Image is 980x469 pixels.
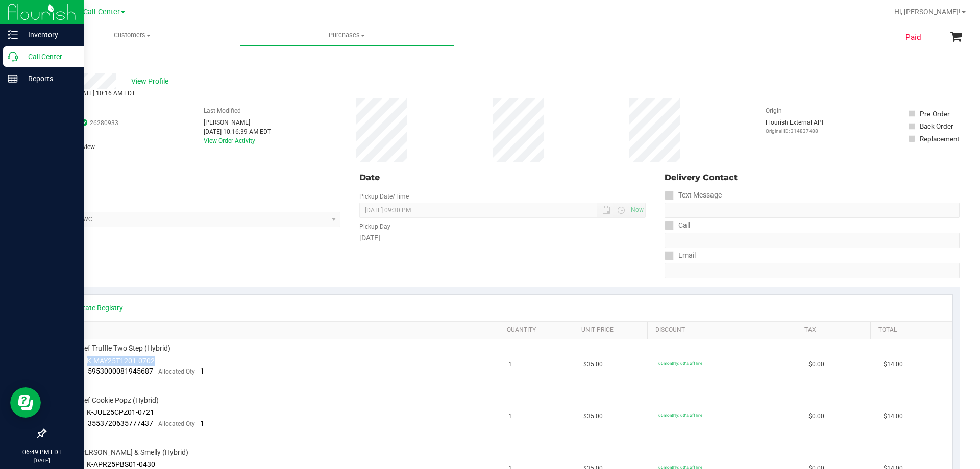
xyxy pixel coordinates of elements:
div: Date [359,171,645,184]
span: $14.00 [884,412,903,422]
div: Replacement [920,134,959,144]
a: Total [878,326,941,334]
span: 60monthly: 60% off line [658,413,702,418]
span: Purchases [240,31,454,40]
span: 26280933 [90,118,118,128]
span: Paid [905,32,921,43]
label: Origin [766,106,782,115]
div: Pre-Order [920,109,950,119]
div: Delivery Contact [665,171,960,184]
p: Reports [18,72,79,85]
iframe: Resource center [10,387,41,418]
label: Email [665,248,696,263]
span: 1 [508,412,512,422]
a: Tax [804,326,867,334]
a: Unit Price [581,326,644,334]
inline-svg: Reports [8,73,18,84]
inline-svg: Inventory [8,30,18,40]
span: FT 1g [PERSON_NAME] & Smelly (Hybrid) [59,448,188,457]
span: 3553720635777437 [88,419,153,427]
span: 1 [200,367,204,375]
label: Text Message [665,188,722,203]
p: 06:49 PM EDT [5,448,79,457]
span: $14.00 [884,360,903,369]
span: Completed [DATE] 10:16 AM EDT [45,90,135,97]
span: 1 [508,360,512,369]
div: Location [45,171,340,184]
inline-svg: Call Center [8,52,18,62]
span: $0.00 [808,412,824,422]
input: Format: (999) 999-9999 [665,203,960,218]
div: [DATE] [359,233,645,243]
a: View State Registry [62,303,123,313]
div: Flourish External API [766,118,823,135]
div: [PERSON_NAME] [204,118,271,127]
p: Call Center [18,51,79,63]
span: 5953000081945687 [88,367,153,375]
span: K-MAY25T1201-0702 [87,357,155,365]
span: Hi, [PERSON_NAME]! [894,8,961,16]
span: FT 1g Kief Truffle Two Step (Hybrid) [59,343,170,353]
p: Inventory [18,29,79,41]
span: Customers [24,31,239,40]
p: [DATE] [5,457,79,464]
span: FT 1g Kief Cookie Popz (Hybrid) [59,396,159,405]
span: In Sync [80,118,87,128]
label: Call [665,218,690,233]
span: $35.00 [583,360,603,369]
span: 60monthly: 60% off line [658,361,702,366]
label: Pickup Date/Time [359,192,409,201]
p: Original ID: 314837488 [766,127,823,135]
span: $35.00 [583,412,603,422]
a: SKU [60,326,495,334]
span: Call Center [83,8,120,16]
a: Purchases [239,24,454,46]
span: View Profile [131,76,172,87]
input: Format: (999) 999-9999 [665,233,960,248]
a: Quantity [507,326,569,334]
span: K-APR25PBS01-0430 [87,460,155,468]
div: [DATE] 10:16:39 AM EDT [204,127,271,136]
label: Pickup Day [359,222,390,231]
div: Back Order [920,121,953,131]
a: Discount [655,326,792,334]
span: Allocated Qty [158,420,195,427]
span: Allocated Qty [158,368,195,375]
span: $0.00 [808,360,824,369]
label: Last Modified [204,106,241,115]
span: K-JUL25CPZ01-0721 [87,408,154,416]
a: Customers [24,24,239,46]
span: 1 [200,419,204,427]
a: View Order Activity [204,137,255,144]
